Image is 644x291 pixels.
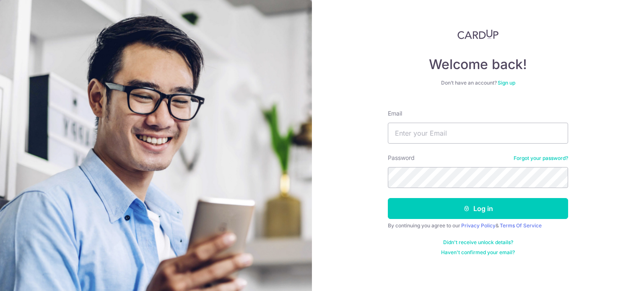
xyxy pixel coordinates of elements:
[500,222,542,229] a: Terms Of Service
[388,109,402,118] label: Email
[441,249,515,256] a: Haven't confirmed your email?
[388,154,415,162] label: Password
[388,80,568,86] div: Don’t have an account?
[388,56,568,73] h4: Welcome back!
[443,239,513,246] a: Didn't receive unlock details?
[388,222,568,229] div: By continuing you agree to our &
[388,123,568,144] input: Enter your Email
[498,80,515,86] a: Sign up
[461,222,496,229] a: Privacy Policy
[514,155,568,162] a: Forgot your password?
[457,29,499,39] img: CardUp Logo
[388,198,568,219] button: Log in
